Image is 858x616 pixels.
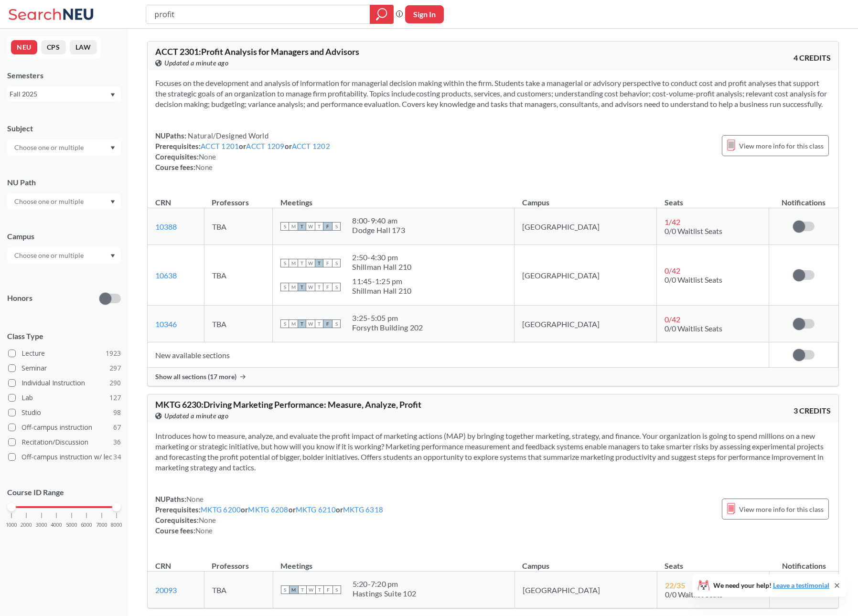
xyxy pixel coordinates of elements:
[7,231,121,242] div: Campus
[248,505,288,514] a: MKTG 6208
[148,368,838,386] div: Show all sections (17 more)
[66,522,77,528] span: 5000
[10,250,90,261] input: Choose one or multiple
[155,494,383,536] div: NUPaths: Prerequisites: or or or Corequisites: Course fees:
[280,259,289,267] span: S
[110,200,115,204] svg: Dropdown arrow
[186,131,268,140] span: Natural/Designed World
[665,275,722,284] span: 0/0 Waitlist Seats
[665,315,680,324] span: 0 / 42
[332,259,341,267] span: S
[155,222,177,231] a: 10388
[332,222,341,231] span: S
[7,123,121,134] div: Subject
[110,93,115,97] svg: Dropdown arrow
[794,53,831,63] span: 4 CREDITS
[515,306,657,342] td: [GEOGRAPHIC_DATA]
[773,581,829,589] a: Leave a testimonial
[739,140,824,152] span: View more info for this class
[8,436,121,448] label: Recitation/Discussion
[21,522,32,528] span: 2000
[10,89,109,99] div: Fall 2025
[280,319,289,328] span: S
[306,319,315,328] span: W
[273,551,515,572] th: Meetings
[315,259,323,267] span: T
[106,348,121,359] span: 1923
[110,254,115,258] svg: Dropdown arrow
[306,222,315,231] span: W
[155,271,177,280] a: 10638
[195,163,213,171] span: None
[273,188,515,208] th: Meetings
[155,585,177,595] a: 20093
[296,505,336,514] a: MKTG 6210
[352,216,405,225] div: 8:00 - 9:40 am
[113,407,121,418] span: 98
[204,572,273,608] td: TBA
[201,142,239,150] a: ACCT 1201
[280,222,289,231] span: S
[7,139,121,156] div: Dropdown arrow
[292,142,330,150] a: ACCT 1202
[8,421,121,434] label: Off-campus instruction
[148,342,769,368] td: New available sections
[665,581,685,590] span: 22 / 35
[7,247,121,264] div: Dropdown arrow
[201,505,241,514] a: MKTG 6200
[332,283,341,291] span: S
[155,78,831,109] section: Focuses on the development and analysis of information for managerial decision making within the ...
[353,589,417,598] div: Hastings Suite 102
[323,222,332,231] span: F
[109,363,121,373] span: 297
[665,590,723,599] span: 0/0 Waitlist Seats
[353,579,417,589] div: 5:20 - 7:20 pm
[155,372,236,381] span: Show all sections (17 more)
[8,362,121,374] label: Seminar
[298,259,306,267] span: T
[665,226,722,235] span: 0/0 Waitlist Seats
[298,319,306,328] span: T
[155,130,330,172] div: NUPaths: Prerequisites: or or Corequisites: Course fees:
[155,319,177,329] a: 10346
[323,259,332,267] span: F
[289,319,298,328] span: M
[109,393,121,403] span: 127
[315,585,324,594] span: T
[352,225,405,235] div: Dodge Hall 173
[96,522,107,528] span: 7000
[405,5,444,23] button: Sign In
[246,142,284,150] a: ACCT 1209
[81,522,92,528] span: 6000
[515,208,657,245] td: [GEOGRAPHIC_DATA]
[665,217,680,226] span: 1 / 42
[7,70,121,81] div: Semesters
[7,86,121,102] div: Fall 2025Dropdown arrow
[164,58,228,68] span: Updated a minute ago
[739,503,824,515] span: View more info for this class
[332,585,341,594] span: S
[280,283,289,291] span: S
[155,197,171,208] div: CRN
[769,551,838,572] th: Notifications
[199,516,216,524] span: None
[204,306,273,342] td: TBA
[155,431,831,473] section: Introduces how to measure, analyze, and evaluate the profit impact of marketing actions (MAP) by ...
[7,331,121,341] span: Class Type
[515,551,657,572] th: Campus
[113,422,121,433] span: 67
[113,452,121,462] span: 34
[110,146,115,150] svg: Dropdown arrow
[515,188,657,208] th: Campus
[7,487,121,498] p: Course ID Range
[155,46,359,57] span: ACCT 2301 : Profit Analysis for Managers and Advisors
[343,505,383,514] a: MKTG 6318
[324,585,332,594] span: F
[204,188,273,208] th: Professors
[332,319,341,328] span: S
[307,585,315,594] span: W
[352,323,423,332] div: Forsyth Building 202
[289,259,298,267] span: M
[306,259,315,267] span: W
[657,551,769,572] th: Seats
